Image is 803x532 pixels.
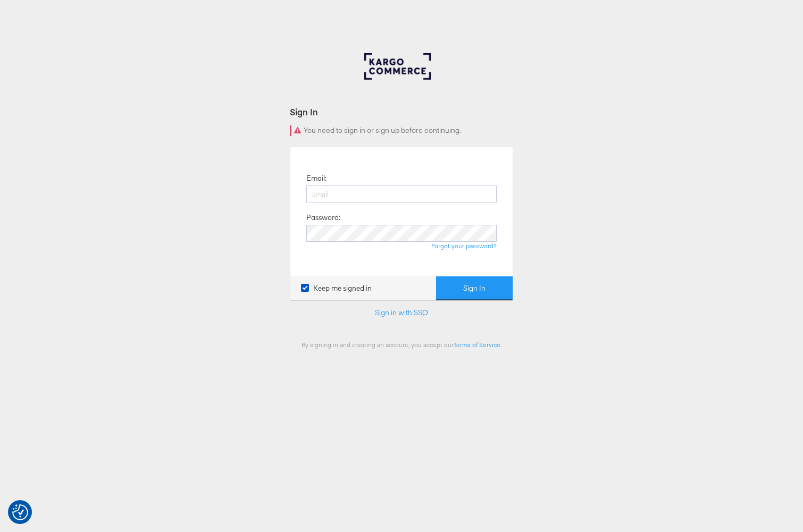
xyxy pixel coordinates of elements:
[12,504,28,520] button: Consent Preferences
[290,341,513,349] div: By signing in and creating an account, you accept our .
[12,504,28,520] img: Revisit consent button
[454,341,500,349] a: Terms of Service
[290,106,513,118] div: Sign In
[290,125,513,136] div: You need to sign in or sign up before continuing.
[301,283,372,293] label: Keep me signed in
[306,213,340,223] label: Password:
[431,242,497,250] a: Forgot your password?
[306,185,497,202] input: Email
[306,173,327,183] label: Email:
[436,276,513,300] button: Sign In
[375,308,428,317] a: Sign in with SSO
